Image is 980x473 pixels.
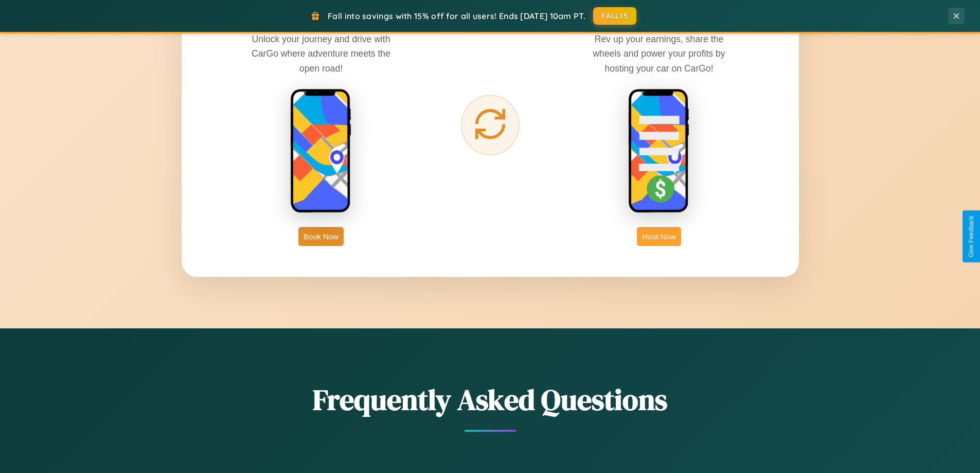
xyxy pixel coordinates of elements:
span: Fall into savings with 15% off for all users! Ends [DATE] 10am PT. [328,11,585,21]
button: Host Now [637,227,681,246]
p: Rev up your earnings, share the wheels and power your profits by hosting your car on CarGo! [582,32,736,75]
p: Unlock your journey and drive with CarGo where adventure meets the open road! [244,32,398,75]
div: Give Feedback [968,216,975,257]
img: host phone [628,89,690,214]
button: FALL15 [593,7,636,25]
img: rent phone [290,89,352,214]
h2: Frequently Asked Questions [182,380,799,419]
button: Book Now [298,227,344,246]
